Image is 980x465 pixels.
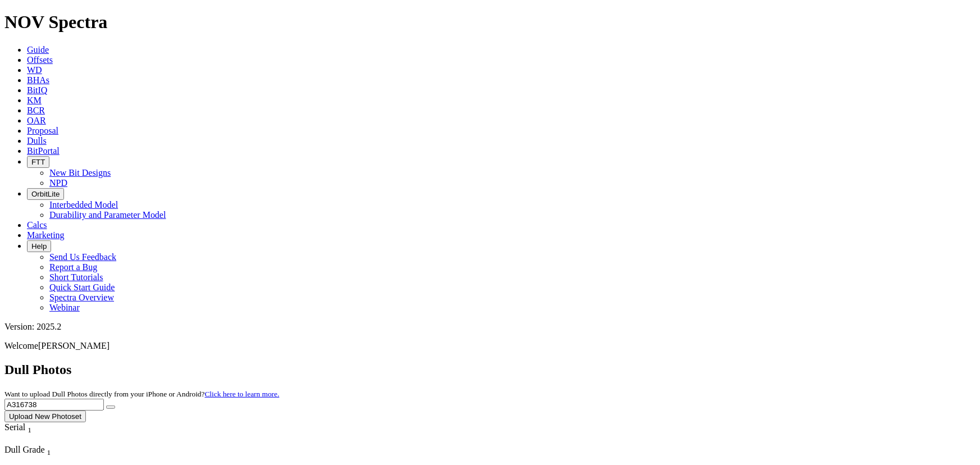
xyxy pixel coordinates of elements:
[27,188,64,200] button: OrbitLite
[31,190,60,198] span: OrbitLite
[27,146,60,156] a: BitPortal
[4,445,45,454] span: Dull Grade
[27,85,47,95] a: BitIQ
[49,293,114,302] a: Spectra Overview
[27,106,45,115] a: BCR
[4,322,976,332] div: Version: 2025.2
[27,220,47,230] a: Calcs
[49,168,111,177] a: New Bit Designs
[4,435,52,445] div: Column Menu
[49,200,118,209] a: Interbedded Model
[4,390,279,398] small: Want to upload Dull Photos directly from your iPhone or Android?
[27,65,42,75] a: WD
[49,210,166,220] a: Durability and Parameter Model
[27,116,46,125] a: OAR
[49,272,103,282] a: Short Tutorials
[47,445,51,454] span: Sort None
[4,12,976,33] h1: NOV Spectra
[4,362,976,377] h2: Dull Photos
[28,426,31,434] sub: 1
[27,156,49,168] button: FTT
[28,422,31,432] span: Sort None
[4,411,86,422] button: Upload New Photoset
[49,252,116,262] a: Send Us Feedback
[27,240,51,252] button: Help
[27,136,47,145] a: Dulls
[4,445,83,457] div: Dull Grade Sort None
[47,448,51,457] sub: 1
[4,399,104,411] input: Search Serial Number
[27,55,53,65] a: Offsets
[4,341,976,351] p: Welcome
[49,262,97,272] a: Report a Bug
[49,178,67,188] a: NPD
[205,390,280,398] a: Click here to learn more.
[27,230,65,240] a: Marketing
[4,422,52,435] div: Serial Sort None
[31,242,47,250] span: Help
[49,303,80,312] a: Webinar
[27,126,58,135] a: Proposal
[4,422,25,432] span: Serial
[27,45,49,54] a: Guide
[49,282,115,292] a: Quick Start Guide
[31,158,45,166] span: FTT
[27,95,42,105] a: KM
[38,341,110,350] span: [PERSON_NAME]
[4,422,52,445] div: Sort None
[27,75,49,85] a: BHAs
